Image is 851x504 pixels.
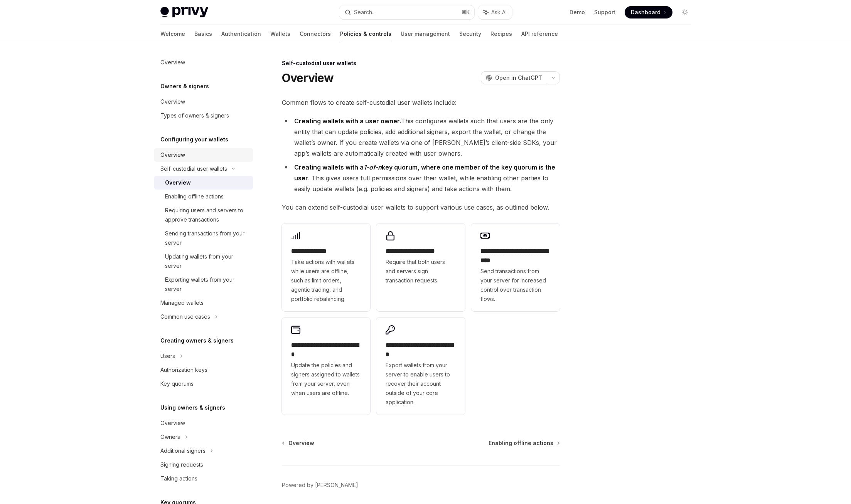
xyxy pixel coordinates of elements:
[160,432,180,442] div: Owners
[495,74,542,82] span: Open in ChatGPT
[154,458,253,472] a: Signing requests
[462,9,470,15] span: ⌘ K
[386,257,456,285] span: Require that both users and servers sign transaction requests.
[270,25,290,43] a: Wallets
[521,25,558,43] a: API reference
[489,439,553,447] span: Enabling offline actions
[160,418,185,428] div: Overview
[160,150,185,160] div: Overview
[194,25,212,43] a: Basics
[459,25,481,43] a: Security
[154,377,253,391] a: Key quorums
[160,7,208,18] img: light logo
[154,363,253,377] a: Authorization keys
[625,6,672,18] a: Dashboard
[339,5,474,19] button: Search...⌘K
[364,163,382,171] em: 1-of-n
[160,474,197,483] div: Taking actions
[478,5,512,19] button: Ask AI
[631,8,661,16] span: Dashboard
[160,403,225,412] h5: Using owners & signers
[570,8,585,16] a: Demo
[221,25,261,43] a: Authentication
[160,82,209,91] h5: Owners & signers
[165,252,248,270] div: Updating wallets from your server
[282,116,560,159] li: This configures wallets such that users are the only entity that can update policies, add additio...
[291,361,361,398] span: Update the policies and signers assigned to wallets from your server, even when users are offline.
[282,71,334,85] h1: Overview
[160,460,203,469] div: Signing requests
[489,439,559,447] a: Enabling offline actions
[160,446,206,455] div: Additional signers
[490,25,512,43] a: Recipes
[165,192,224,201] div: Enabling offline actions
[160,351,175,361] div: Users
[160,164,227,173] div: Self-custodial user wallets
[165,229,248,247] div: Sending transactions from your server
[160,365,207,375] div: Authorization keys
[154,472,253,486] a: Taking actions
[294,117,401,125] strong: Creating wallets with a user owner.
[154,273,253,296] a: Exporting wallets from your server
[160,135,228,144] h5: Configuring your wallets
[160,312,210,321] div: Common use cases
[300,25,331,43] a: Connectors
[481,71,547,84] button: Open in ChatGPT
[291,257,361,304] span: Take actions with wallets while users are offline, such as limit orders, agentic trading, and por...
[154,203,253,227] a: Requiring users and servers to approve transactions
[154,55,253,69] a: Overview
[354,8,376,17] div: Search...
[282,202,560,213] span: You can extend self-custodial user wallets to support various use cases, as outlined below.
[282,162,560,194] li: . This gives users full permissions over their wallet, while enabling other parties to easily upd...
[294,163,555,182] strong: Creating wallets with a key quorum, where one member of the key quorum is the user
[154,227,253,250] a: Sending transactions from your server
[165,178,191,187] div: Overview
[160,111,229,120] div: Types of owners & signers
[154,190,253,203] a: Enabling offline actions
[282,59,560,67] div: Self-custodial user wallets
[340,25,391,43] a: Policies & controls
[401,25,450,43] a: User management
[154,148,253,162] a: Overview
[491,8,507,16] span: Ask AI
[154,109,253,123] a: Types of owners & signers
[165,275,248,294] div: Exporting wallets from your server
[594,8,615,16] a: Support
[154,416,253,430] a: Overview
[154,250,253,273] a: Updating wallets from your server
[288,439,314,447] span: Overview
[160,25,185,43] a: Welcome
[386,361,456,407] span: Export wallets from your server to enable users to recover their account outside of your core app...
[480,267,551,304] span: Send transactions from your server for increased control over transaction flows.
[165,206,248,224] div: Requiring users and servers to approve transactions
[282,97,560,108] span: Common flows to create self-custodial user wallets include:
[283,439,314,447] a: Overview
[160,97,185,106] div: Overview
[154,176,253,190] a: Overview
[282,223,371,311] a: **** **** *****Take actions with wallets while users are offline, such as limit orders, agentic t...
[160,379,194,388] div: Key quorums
[160,336,234,345] h5: Creating owners & signers
[160,298,204,307] div: Managed wallets
[160,58,185,67] div: Overview
[282,481,358,489] a: Powered by [PERSON_NAME]
[679,6,691,18] button: Toggle dark mode
[154,95,253,109] a: Overview
[154,296,253,310] a: Managed wallets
